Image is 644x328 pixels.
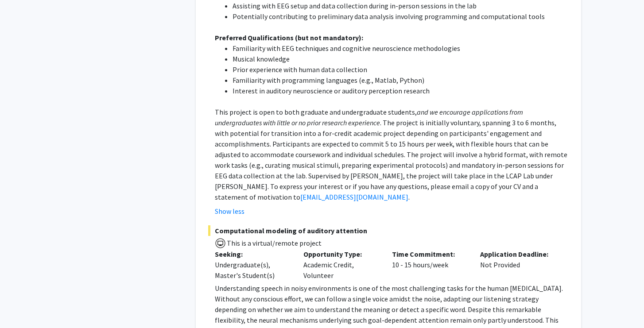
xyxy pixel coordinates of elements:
li: Prior experience with human data collection [233,64,569,75]
li: Potentially contributing to preliminary data analysis involving programming and computational tools [233,11,569,22]
span: This is a virtual/remote project [226,239,322,247]
li: Interest in auditory neuroscience or auditory perception research [233,85,569,96]
a: [EMAIL_ADDRESS][DOMAIN_NAME] [300,193,408,201]
li: Familiarity with programming languages (e.g., Matlab, Python) [233,75,569,85]
li: Familiarity with EEG techniques and cognitive neuroscience methodologies [233,43,569,54]
div: Not Provided [473,249,562,281]
button: Show less [215,206,244,216]
p: Application Deadline: [480,249,555,259]
p: Opportunity Type: [303,249,379,259]
p: Seeking: [215,249,290,259]
span: Computational modeling of auditory attention [208,225,569,236]
strong: Preferred Qualifications (but not mandatory): [215,33,363,42]
div: Undergraduate(s), Master's Student(s) [215,259,290,281]
p: This project is open to both graduate and undergraduate students, . The project is initially volu... [215,107,569,202]
div: 10 - 15 hours/week [385,249,474,281]
li: Assisting with EEG setup and data collection during in-person sessions in the lab [233,0,569,11]
li: Musical knowledge [233,54,569,64]
div: Academic Credit, Volunteer [297,249,385,281]
p: Time Commitment: [392,249,467,259]
iframe: Chat [7,288,38,321]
